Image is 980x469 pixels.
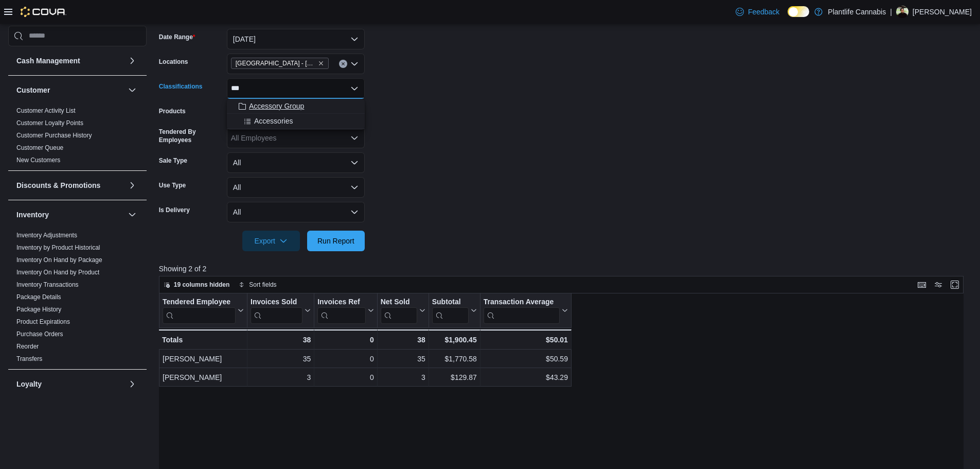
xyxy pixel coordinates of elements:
button: Accessories [227,114,365,129]
div: Customer [8,105,147,170]
label: Products [159,107,186,115]
a: Customer Purchase History [16,132,92,139]
label: Date Range [159,33,195,41]
button: Remove Edmonton - South Common from selection in this group [318,60,324,66]
button: Subtotal [432,297,476,323]
button: Open list of options [350,134,359,142]
span: Transfers [16,355,42,363]
button: Customer [126,84,138,96]
span: New Customers [16,156,60,164]
button: All [227,177,365,198]
button: 19 columns hidden [159,279,234,291]
div: 3 [381,371,425,384]
button: Customer [16,85,124,95]
h3: Inventory [16,210,49,220]
button: Open list of options [350,60,359,68]
a: Inventory by Product Historical [16,244,100,251]
div: 0 [317,353,373,365]
button: Sort fields [235,279,280,291]
div: Tendered Employee [163,297,236,323]
div: [PERSON_NAME] [163,353,244,365]
span: Product Expirations [16,318,70,326]
button: Tendered Employee [163,297,244,323]
button: Inventory [126,209,138,221]
span: Run Report [317,236,354,246]
button: Enter fullscreen [949,279,961,291]
div: Invoices Sold [251,297,302,323]
a: Customer Queue [16,144,63,151]
button: Run Report [307,231,365,251]
button: Invoices Sold [251,297,311,323]
span: Accessory Group [249,101,304,111]
a: Inventory Adjustments [16,232,77,239]
span: Inventory Adjustments [16,231,77,239]
span: [GEOGRAPHIC_DATA] - [GEOGRAPHIC_DATA] [236,58,316,68]
label: Locations [159,58,188,66]
div: 0 [317,334,373,346]
div: $129.87 [432,371,477,384]
button: Discounts & Promotions [16,180,124,190]
span: Reorder [16,342,39,351]
button: Clear input [339,60,347,68]
button: Close list of options [350,84,359,93]
span: Inventory On Hand by Product [16,268,99,276]
a: Product Expirations [16,318,70,325]
button: Cash Management [16,56,124,66]
span: Feedback [748,7,779,17]
span: Package History [16,305,61,314]
button: Loyalty [16,379,124,389]
a: Customer Loyalty Points [16,119,83,127]
div: 35 [381,353,425,365]
input: Dark Mode [788,6,809,17]
label: Sale Type [159,157,187,165]
label: Is Delivery [159,206,190,214]
div: Inventory [8,229,147,369]
a: New Customers [16,157,60,164]
a: Inventory Transactions [16,281,79,288]
span: Export [248,231,294,251]
span: Customer Queue [16,144,63,152]
div: 0 [317,371,373,384]
button: All [227,202,365,222]
button: Invoices Ref [317,297,373,323]
button: Net Sold [380,297,425,323]
a: Inventory On Hand by Product [16,269,99,276]
h3: Discounts & Promotions [16,180,100,190]
span: Package Details [16,293,61,301]
a: Inventory On Hand by Package [16,256,102,264]
div: 38 [380,334,425,346]
div: Transaction Average [483,297,559,307]
h3: Loyalty [16,379,42,389]
button: Keyboard shortcuts [916,279,928,291]
div: 35 [251,353,311,365]
div: $43.29 [484,371,568,384]
div: $50.01 [483,334,567,346]
h3: Cash Management [16,56,80,66]
button: Cash Management [126,55,138,67]
a: Feedback [732,2,783,22]
div: $1,900.45 [432,334,476,346]
div: Choose from the following options [227,99,365,129]
button: Loyalty [126,378,138,390]
div: 38 [251,334,311,346]
img: Cova [21,7,66,17]
a: Purchase Orders [16,331,63,338]
a: Package History [16,306,61,313]
a: Transfers [16,355,42,362]
button: All [227,152,365,173]
div: Transaction Average [483,297,559,323]
span: Sort fields [249,281,276,289]
a: Reorder [16,343,39,350]
a: Package Details [16,293,61,301]
span: Inventory by Product Historical [16,244,100,252]
p: Plantlife Cannabis [828,6,886,18]
div: Totals [162,334,244,346]
p: | [890,6,892,18]
h3: Customer [16,85,50,95]
p: Showing 2 of 2 [159,264,972,274]
a: Customer Activity List [16,107,76,114]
